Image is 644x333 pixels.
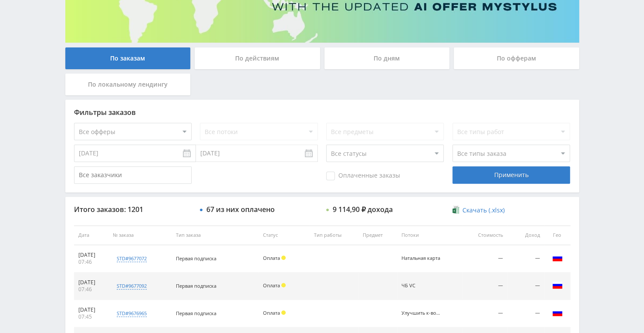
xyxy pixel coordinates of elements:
td: — [462,272,507,300]
div: 67 из них оплачено [206,205,275,213]
div: Улучшить к-во фото VC [401,310,441,316]
th: Гео [544,225,570,245]
input: Все заказчики [74,166,192,184]
td: — [507,300,544,327]
div: [DATE] [78,252,105,259]
th: Дата [74,225,109,245]
span: Первая подписка [176,283,216,289]
a: Скачать (.xlsx) [452,206,505,215]
div: 07:46 [78,286,105,293]
div: std#9677092 [117,283,147,289]
img: rus.png [552,280,563,290]
div: 9 114,90 ₽ дохода [333,205,393,213]
th: Потоки [397,225,462,245]
th: Тип работы [310,225,358,245]
span: Первая подписка [176,255,216,262]
span: Холд [281,256,286,260]
span: Скачать (.xlsx) [462,207,505,214]
span: Оплата [263,255,280,261]
th: Статус [259,225,310,245]
img: rus.png [552,307,563,318]
div: По локальному лендингу [65,74,191,95]
div: Применить [452,166,570,184]
td: — [462,300,507,327]
span: Оплаченные заказы [326,172,400,180]
span: Холд [281,283,286,287]
span: Первая подписка [176,310,216,316]
div: [DATE] [78,279,105,286]
td: — [507,272,544,300]
td: — [507,245,544,272]
div: По действиям [195,47,320,69]
span: Холд [281,310,286,315]
div: По дням [324,47,450,69]
div: Фильтры заказов [74,108,570,116]
img: rus.png [552,252,563,263]
div: 07:46 [78,259,105,266]
div: [DATE] [78,306,105,313]
div: По офферам [454,47,579,69]
div: Итого заказов: 1201 [74,205,192,213]
div: std#9676965 [117,310,147,317]
div: 07:45 [78,313,105,320]
div: По заказам [65,47,191,69]
div: Натальная карта [401,256,441,261]
th: Предмет [358,225,397,245]
div: std#9677072 [117,255,147,262]
span: Оплата [263,282,280,289]
td: — [462,245,507,272]
th: № заказа [108,225,171,245]
img: xlsx [452,205,460,214]
th: Стоимость [462,225,507,245]
th: Тип заказа [172,225,259,245]
div: ЧБ VC [401,283,441,289]
th: Доход [507,225,544,245]
span: Оплата [263,309,280,316]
